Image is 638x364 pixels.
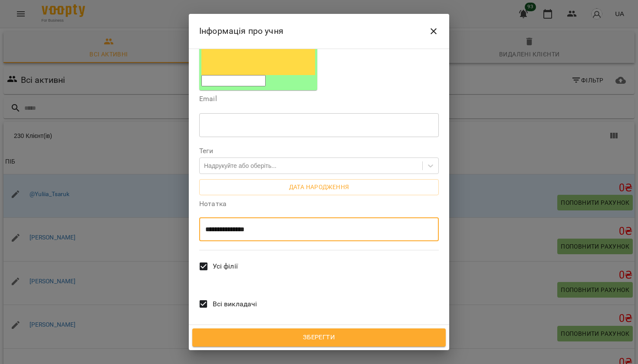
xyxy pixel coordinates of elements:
[423,21,444,42] button: Close
[199,24,283,38] h6: Інформація про учня
[199,200,439,207] label: Нотатка
[213,299,257,309] span: Всі викладачі
[204,161,276,170] div: Надрукуйте або оберіть...
[199,148,439,154] label: Теги
[199,179,439,195] button: Дата народження
[202,332,436,343] span: Зберегти
[206,182,432,192] span: Дата народження
[199,95,439,102] label: Email
[213,261,238,272] span: Усі філії
[192,328,446,347] button: Зберегти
